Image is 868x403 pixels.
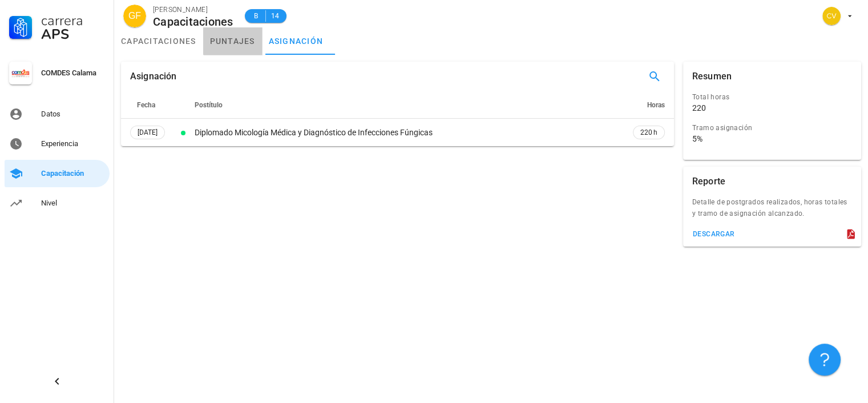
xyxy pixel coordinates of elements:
div: COMDES Calama [41,68,105,78]
div: Experiencia [41,139,105,148]
a: Experiencia [5,130,110,158]
div: Carrera [41,14,105,27]
a: capacitaciones [114,27,203,55]
div: APS [41,27,105,41]
a: Nivel [5,190,110,217]
span: 220 h [640,127,657,138]
span: Horas [647,101,665,109]
span: 14 [271,10,280,22]
div: Capacitaciones [153,15,233,28]
div: Diplomado Micología Médica y Diagnóstico de Infecciones Fúngicas [195,127,621,139]
a: Capacitación [5,160,110,187]
span: [DATE] [138,126,158,139]
div: Tramo asignación [692,122,843,134]
div: Asignación [130,62,177,91]
th: Postítulo [192,91,624,119]
th: Fecha [121,91,174,119]
th: Horas [624,91,674,119]
div: Resumen [692,62,732,91]
a: asignación [262,27,330,55]
span: Postítulo [195,101,223,109]
span: GF [128,5,141,27]
span: Fecha [137,101,155,109]
div: avatar [123,5,146,27]
div: Capacitación [41,169,105,178]
span: B [252,10,261,22]
div: Nivel [41,199,105,208]
div: descargar [692,230,735,238]
a: Datos [5,100,110,128]
div: 5% [692,134,703,144]
div: Total horas [692,91,843,103]
div: 220 [692,103,706,113]
div: Detalle de postgrados realizados, horas totales y tramo de asignación alcanzado. [683,196,861,226]
div: avatar [822,7,841,25]
div: Reporte [692,167,725,196]
div: Datos [41,110,105,119]
button: descargar [688,226,740,242]
div: [PERSON_NAME] [153,4,233,15]
a: puntajes [203,27,262,55]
